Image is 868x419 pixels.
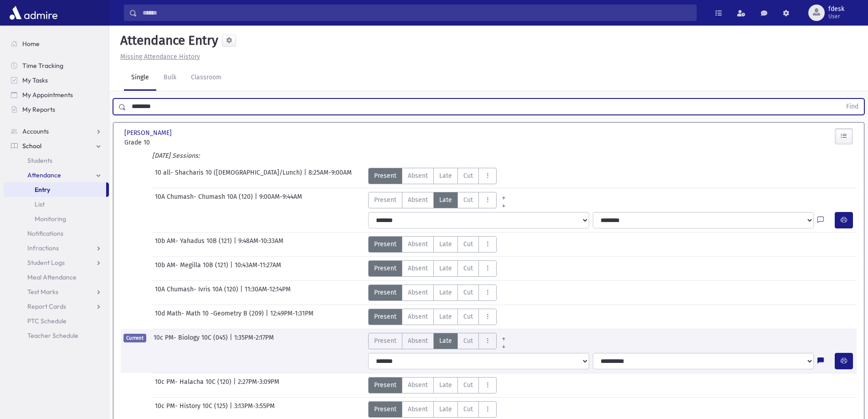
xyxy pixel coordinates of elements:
div: AttTypes [368,285,497,301]
span: Present [374,380,396,390]
span: Accounts [22,127,49,135]
a: Accounts [4,124,109,139]
span: Absent [408,312,428,321]
span: | [266,309,270,325]
span: Students [27,156,52,165]
span: Absent [408,336,428,346]
span: Grade 10 [124,138,238,147]
a: My Tasks [4,73,109,88]
span: Cut [463,264,473,273]
span: 10c PM- Biology 10C (045) [154,333,230,349]
span: Present [374,336,396,346]
span: Home [22,40,40,48]
input: Search [137,5,696,21]
span: Late [439,264,452,273]
a: Monitoring [4,212,109,226]
span: 10d Math- Math 10 -Geometry B (209) [155,309,266,325]
span: Notifications [27,229,63,238]
span: Cut [463,312,473,321]
span: Test Marks [27,288,58,296]
span: Cut [463,239,473,249]
a: Attendance [4,168,109,182]
span: Monitoring [35,215,66,223]
span: | [240,285,245,301]
a: Time Tracking [4,58,109,73]
a: Student Logs [4,255,109,270]
span: Present [374,264,396,273]
span: Absent [408,380,428,390]
span: PTC Schedule [27,317,67,325]
span: 10b AM- Megilla 10B (121) [155,260,230,277]
span: Late [439,195,452,205]
span: Late [439,312,452,321]
span: Student Logs [27,259,65,267]
span: fdesk [828,5,844,13]
span: 10:43AM-11:27AM [235,260,281,277]
a: Notifications [4,226,109,241]
span: 1:35PM-2:17PM [234,333,274,349]
span: [PERSON_NAME] [124,128,174,138]
a: Home [4,36,109,51]
button: Find [841,99,864,114]
a: Single [124,65,156,91]
span: Attendance [27,171,61,179]
a: Report Cards [4,299,109,314]
div: AttTypes [368,236,497,253]
a: Bulk [156,65,184,91]
a: PTC Schedule [4,314,109,328]
span: Absent [408,171,428,181]
span: Infractions [27,244,59,252]
span: 10 all- Shacharis 10 ([DEMOGRAPHIC_DATA]/Lunch) [155,168,304,184]
span: 3:13PM-3:55PM [234,401,275,418]
span: Report Cards [27,302,66,310]
span: 12:49PM-1:31PM [270,309,313,325]
span: Meal Attendance [27,273,77,281]
span: Present [374,195,396,205]
span: Absent [408,195,428,205]
span: Late [439,404,452,414]
span: Absent [408,264,428,273]
a: Entry [4,182,106,197]
div: AttTypes [368,260,497,277]
span: Cut [463,195,473,205]
span: Present [374,171,396,181]
a: Classroom [184,65,229,91]
span: | [230,333,234,349]
span: List [35,200,45,208]
span: 11:30AM-12:14PM [245,285,291,301]
span: Cut [463,336,473,346]
span: Cut [463,288,473,297]
a: Test Marks [4,285,109,299]
div: AttTypes [368,377,497,393]
a: School [4,139,109,153]
span: Present [374,288,396,297]
div: AttTypes [368,168,497,184]
span: Cut [463,380,473,390]
span: | [234,236,238,253]
span: | [230,260,235,277]
span: | [230,401,234,418]
span: 10b AM- Yahadus 10B (121) [155,236,234,253]
span: User [828,13,844,20]
span: Entry [35,186,50,194]
span: Present [374,312,396,321]
span: Present [374,404,396,414]
span: Late [439,239,452,249]
span: Late [439,288,452,297]
a: Missing Attendance History [117,53,200,61]
span: Late [439,171,452,181]
span: | [304,168,308,184]
h5: Attendance Entry [117,33,218,48]
span: 9:00AM-9:44AM [259,192,302,208]
div: AttTypes [368,192,511,208]
a: Teacher Schedule [4,328,109,343]
a: List [4,197,109,212]
span: Late [439,336,452,346]
span: My Appointments [22,91,73,99]
span: My Tasks [22,76,48,84]
a: Infractions [4,241,109,255]
div: AttTypes [368,401,497,418]
div: AttTypes [368,309,497,325]
span: Present [374,239,396,249]
div: AttTypes [368,333,511,349]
